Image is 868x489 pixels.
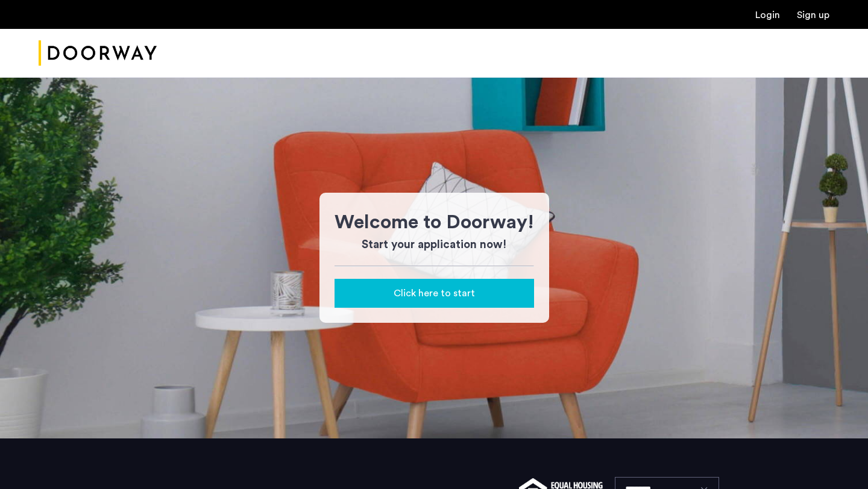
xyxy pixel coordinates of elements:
a: Registration [797,10,829,20]
h3: Start your application now! [335,237,534,254]
button: button [335,279,534,308]
h1: Welcome to Doorway! [335,208,534,237]
a: Cazamio Logo [39,31,157,76]
a: Login [755,10,780,20]
span: Click here to start [394,286,475,301]
img: logo [39,31,157,76]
